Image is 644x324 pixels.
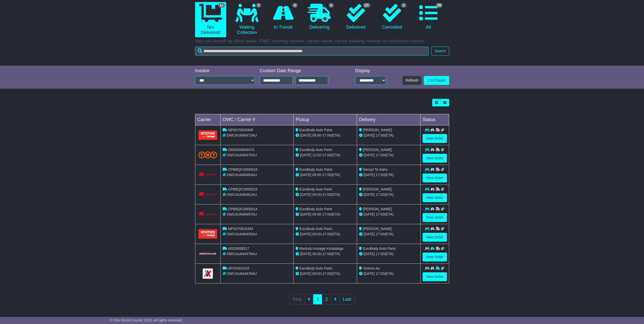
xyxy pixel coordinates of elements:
[300,232,311,236] span: [DATE]
[299,246,343,251] span: Ravindu Konage Koralalage
[312,153,321,157] span: 12:52
[322,133,331,137] span: 17:00
[256,3,261,8] span: 7
[296,251,355,257] div: - (ETA)
[423,154,447,163] a: View Order
[402,76,421,85] button: Refresh
[376,153,385,157] span: 17:00
[340,294,355,304] a: Last
[300,272,311,276] span: [DATE]
[363,167,388,171] span: Denzyl Te Kahu
[304,2,335,32] a: 1 Delivering
[377,2,408,32] a: 1 Cancelled
[376,133,385,137] span: 17:00
[299,187,332,191] span: EuroBody Auto Parts
[357,114,420,125] td: Delivery
[296,212,355,217] div: - (ETA)
[203,269,213,279] img: GetCarrierServiceLogo
[359,251,418,257] div: (ETA)
[300,193,311,197] span: [DATE]
[322,232,331,236] span: 17:00
[423,193,447,202] a: View Order
[359,133,418,138] div: (ETA)
[322,173,331,177] span: 17:00
[228,148,254,152] span: OWS000646470
[300,133,311,137] span: [DATE]
[363,187,392,191] span: [PERSON_NAME]
[218,3,225,8] span: 11
[228,187,257,191] span: CPB8QIC0000015
[228,227,253,231] span: MP0070629264
[376,232,385,236] span: 17:00
[312,272,321,276] span: 09:00
[312,133,321,137] span: 09:00
[363,128,392,132] span: [PERSON_NAME]
[300,212,311,216] span: [DATE]
[312,173,321,177] span: 09:00
[322,252,331,256] span: 17:00
[424,76,449,85] a: CSV Export
[198,192,217,198] img: GetCarrierServiceLogo
[296,153,355,158] div: - (ETA)
[355,68,386,74] div: Display
[376,173,385,177] span: 17:00
[363,266,380,270] span: Victoria Au
[299,148,332,152] span: EuroBody Auto Parts
[226,133,257,137] span: OWCAU646473AU
[296,133,355,138] div: - (ETA)
[423,272,447,281] a: View Order
[363,207,392,211] span: [PERSON_NAME]
[292,3,298,8] span: 3
[329,3,334,8] span: 1
[296,271,355,276] div: - (ETA)
[376,252,385,256] span: 17:00
[296,232,355,237] div: - (ETA)
[312,193,321,197] span: 09:00
[226,232,257,236] span: OWCAU646455AU
[296,172,355,178] div: - (ETA)
[198,172,217,178] img: GetCarrierServiceLogo
[195,39,449,44] p: You can search by client name, OWC tracking number, carrier name, carrier tracking number or refe...
[364,232,375,236] span: [DATE]
[300,153,311,157] span: [DATE]
[436,3,443,8] span: 39
[364,252,375,256] span: [DATE]
[431,47,449,55] button: Search
[299,128,332,132] span: EuroBody Auto Parts
[363,3,370,8] span: 27
[423,174,447,182] a: View Order
[195,68,255,74] div: Invoice
[299,266,332,270] span: EuroBody Auto Parts
[359,172,418,178] div: (ETA)
[226,272,257,276] span: OWCAU644976AU
[363,246,396,251] span: EuroBody Auto Parts
[312,212,321,216] span: 09:00
[226,193,257,197] span: OWCAU646461AU
[401,3,406,8] span: 1
[226,153,257,157] span: OWCAU646470AU
[110,318,183,322] span: © One World Courier 2025. All rights reserved.
[228,128,253,132] span: MP0070630908
[198,252,217,255] img: GetCarrierServiceLogo
[313,294,322,304] a: 1
[322,193,331,197] span: 17:00
[226,173,257,177] span: OWCAU646463AU
[228,246,249,251] span: MS53658517
[423,233,447,242] a: View Order
[322,153,331,157] span: 17:00
[300,252,311,256] span: [DATE]
[228,266,249,270] span: AFSS001433
[423,253,447,261] a: View Order
[364,212,375,216] span: [DATE]
[299,227,332,231] span: EuroBody Auto Parts
[198,151,217,158] img: TNT_Domestic.png
[420,114,449,125] td: Status
[359,153,418,158] div: (ETA)
[359,212,418,217] div: (ETA)
[340,2,371,32] a: 27 Delivered
[413,2,444,32] a: 39 All
[363,227,392,231] span: [PERSON_NAME]
[228,167,257,171] span: CPB8QIC0000016
[267,2,299,32] a: 3 In Transit
[198,229,217,239] img: Aramex.png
